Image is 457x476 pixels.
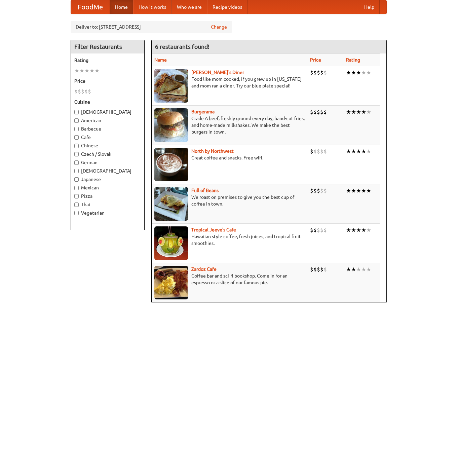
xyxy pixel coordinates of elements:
[74,88,78,95] li: $
[74,177,79,182] input: Japanese
[191,188,219,193] a: Full of Beans
[356,69,361,76] li: ★
[191,70,244,75] a: [PERSON_NAME]'s Diner
[191,227,236,232] a: Tropical Jeeve's Cafe
[74,168,141,174] label: [DEMOGRAPHIC_DATA]
[154,108,188,142] img: burgerama.jpg
[191,109,215,114] a: Burgerama
[74,118,79,123] input: American
[313,187,317,194] li: $
[74,186,79,190] input: Mexican
[313,69,317,76] li: $
[310,108,313,116] li: $
[320,108,323,116] li: $
[313,226,317,234] li: $
[366,108,371,116] li: ★
[172,0,207,14] a: Who we are
[89,67,94,74] li: ★
[317,266,320,273] li: $
[74,194,79,198] input: Pizza
[74,159,141,166] label: German
[310,148,313,155] li: $
[74,184,141,191] label: Mexican
[346,148,351,155] li: ★
[366,148,371,155] li: ★
[320,69,323,76] li: $
[74,169,79,173] input: [DEMOGRAPHIC_DATA]
[323,148,327,155] li: $
[154,194,305,207] p: We roast on premises to give you the best cup of coffee in town.
[317,187,320,194] li: $
[74,142,141,149] label: Chinese
[74,127,79,131] input: Barbecue
[361,148,366,155] li: ★
[74,57,141,64] h5: Rating
[361,187,366,194] li: ★
[351,148,356,155] li: ★
[320,148,323,155] li: $
[154,154,305,161] p: Great coffee and snacks. Free wifi.
[346,187,351,194] li: ★
[154,69,188,103] img: sallys.jpg
[356,266,361,273] li: ★
[317,226,320,234] li: $
[361,266,366,273] li: ★
[74,201,141,208] label: Thai
[79,67,84,74] li: ★
[366,226,371,234] li: ★
[361,69,366,76] li: ★
[74,109,141,115] label: [DEMOGRAPHIC_DATA]
[74,134,141,141] label: Cafe
[154,187,188,221] img: beans.jpg
[74,152,79,156] input: Czech / Slovak
[74,99,141,105] h5: Cuisine
[313,266,317,273] li: $
[317,69,320,76] li: $
[71,21,232,33] div: Deliver to: [STREET_ADDRESS]
[191,148,234,154] b: North by Northwest
[84,67,89,74] li: ★
[154,266,188,299] img: zardoz.jpg
[317,108,320,116] li: $
[191,266,217,272] a: Zardoz Cafe
[110,0,133,14] a: Home
[154,76,305,89] p: Food like mom cooked, if you grew up in [US_STATE] and mom ran a diner. Try our blue plate special!
[74,203,79,207] input: Thai
[74,125,141,132] label: Barbecue
[346,226,351,234] li: ★
[351,266,356,273] li: ★
[211,24,227,30] a: Change
[356,226,361,234] li: ★
[313,148,317,155] li: $
[356,148,361,155] li: ★
[154,226,188,260] img: jeeves.jpg
[361,108,366,116] li: ★
[346,69,351,76] li: ★
[359,0,380,14] a: Help
[323,69,327,76] li: $
[94,67,100,74] li: ★
[310,69,313,76] li: $
[323,108,327,116] li: $
[346,266,351,273] li: ★
[74,160,79,165] input: German
[351,226,356,234] li: ★
[317,148,320,155] li: $
[74,78,141,84] h5: Price
[356,187,361,194] li: ★
[71,0,110,14] a: FoodMe
[78,88,81,95] li: $
[310,187,313,194] li: $
[74,151,141,157] label: Czech / Slovak
[74,210,141,216] label: Vegetarian
[74,176,141,183] label: Japanese
[351,187,356,194] li: ★
[154,148,188,181] img: north.jpg
[351,69,356,76] li: ★
[356,108,361,116] li: ★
